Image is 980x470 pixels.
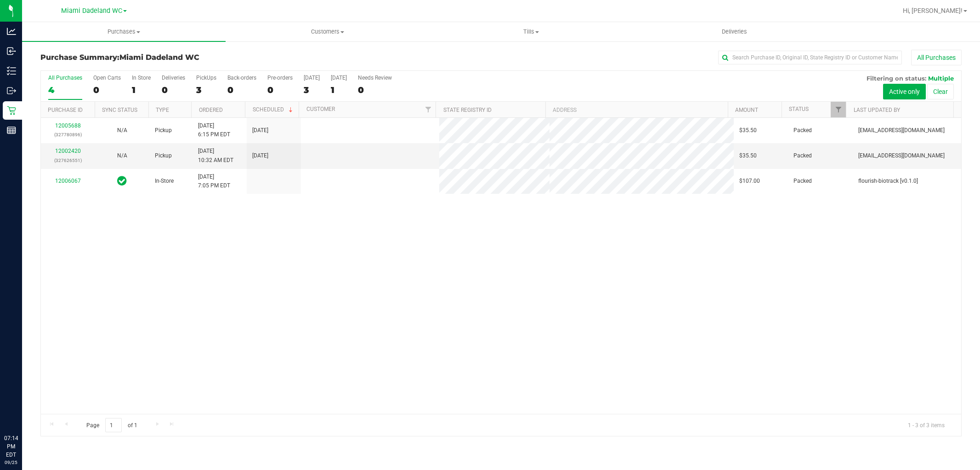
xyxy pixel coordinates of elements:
p: (327626551) [46,156,90,165]
span: Not Applicable [117,152,127,159]
div: 0 [93,85,121,95]
a: State Registry ID [443,107,492,113]
a: Filter [831,102,846,117]
a: Tills [429,22,633,41]
span: Tills [430,28,632,36]
button: N/A [117,126,127,135]
div: 0 [267,85,293,95]
a: Customers [226,22,429,41]
span: 1 - 3 of 3 items [901,418,952,432]
span: Customers [226,28,429,36]
a: Ordered [199,107,223,113]
inline-svg: Outbound [7,86,16,95]
div: 0 [162,85,185,95]
div: Deliveries [162,75,185,81]
button: Clear [927,84,954,99]
inline-svg: Inbound [7,46,16,56]
span: Packed [793,126,812,135]
a: Customer [306,106,335,112]
span: [DATE] [252,126,268,135]
inline-svg: Retail [7,106,16,115]
span: Hi, [PERSON_NAME]! [903,7,963,14]
a: 12002420 [55,148,81,154]
span: flourish-biotrack [v0.1.0] [858,177,918,186]
span: Purchases [22,28,226,36]
span: Page of 1 [79,418,145,432]
div: 3 [196,85,216,95]
a: Filter [420,102,436,117]
div: Pre-orders [267,75,293,81]
div: 1 [132,85,151,95]
div: [DATE] [331,75,347,81]
a: Purchases [22,22,226,41]
a: Status [789,106,809,112]
span: Packed [793,151,812,160]
span: [DATE] 6:15 PM EDT [198,122,230,139]
span: [DATE] [252,151,268,160]
a: Amount [735,107,758,113]
div: 0 [358,85,392,95]
th: Address [545,102,728,118]
h3: Purchase Summary: [40,53,347,62]
div: Open Carts [93,75,121,81]
input: 1 [105,418,122,432]
span: $35.50 [739,151,757,160]
p: (327780896) [46,130,90,139]
span: $35.50 [739,126,757,135]
span: Packed [793,177,812,186]
div: [DATE] [304,75,320,81]
div: All Purchases [48,75,82,81]
span: [DATE] 10:32 AM EDT [198,147,233,164]
div: 4 [48,85,82,95]
span: Filtering on status: [867,75,926,82]
inline-svg: Analytics [7,27,16,36]
a: Purchase ID [48,107,83,113]
span: In-Store [155,177,174,186]
p: 07:14 PM EDT [4,434,18,459]
div: 1 [331,85,347,95]
p: 09/25 [4,459,18,466]
a: 12005688 [55,122,81,129]
span: Pickup [155,126,172,135]
span: Deliveries [709,28,759,36]
span: Multiple [928,75,954,82]
a: Scheduled [253,106,295,113]
div: 0 [227,85,256,95]
span: [DATE] 7:05 PM EDT [198,173,230,190]
iframe: Resource center [9,396,37,424]
a: Deliveries [633,22,836,41]
span: [EMAIL_ADDRESS][DOMAIN_NAME] [858,126,945,135]
span: In Sync [117,174,127,187]
inline-svg: Reports [7,126,16,135]
span: Not Applicable [117,127,127,133]
div: Needs Review [358,75,392,81]
a: 12006067 [55,178,81,184]
button: All Purchases [911,50,962,65]
input: Search Purchase ID, Original ID, State Registry ID or Customer Name... [718,51,902,64]
button: N/A [117,151,127,160]
span: Miami Dadeland WC [119,53,199,62]
span: [EMAIL_ADDRESS][DOMAIN_NAME] [858,151,945,160]
button: Active only [883,84,926,99]
span: Pickup [155,151,172,160]
div: In Store [132,75,151,81]
div: 3 [304,85,320,95]
div: PickUps [196,75,216,81]
inline-svg: Inventory [7,66,16,75]
div: Back-orders [227,75,256,81]
span: $107.00 [739,177,760,186]
a: Type [156,107,169,113]
span: Miami Dadeland WC [61,7,122,15]
a: Sync Status [102,107,137,113]
a: Last Updated By [854,107,900,113]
